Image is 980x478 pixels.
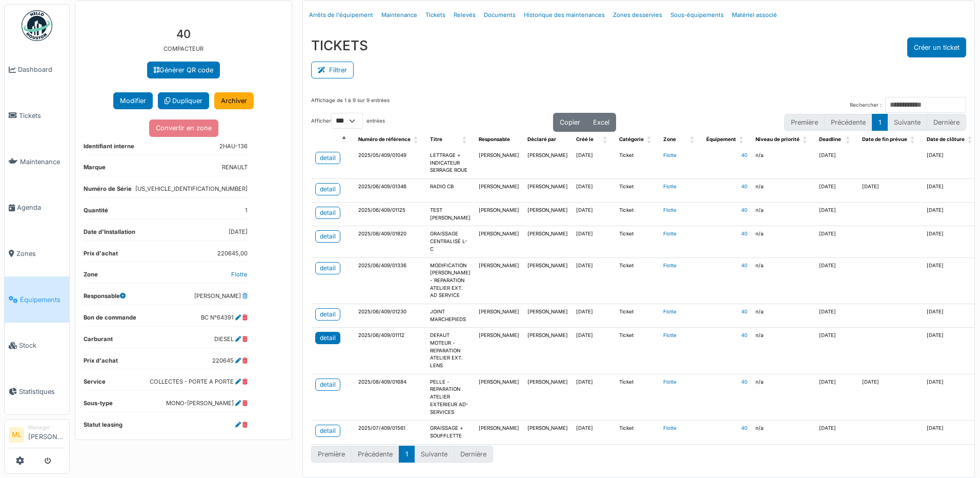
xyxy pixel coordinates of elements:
[421,3,450,27] a: Tickets
[706,136,736,142] span: Équipement
[84,292,126,305] dt: Responsable
[572,421,615,444] td: [DATE]
[815,328,858,374] td: [DATE]
[22,10,52,41] img: Badge_color-CXgf-gQk.svg
[320,333,336,343] div: detail
[475,226,523,257] td: [PERSON_NAME]
[751,421,815,444] td: n/a
[663,152,677,158] a: Flotte
[647,132,653,148] span: Catégorie: Activate to sort
[217,249,248,258] dd: 220645,00
[354,421,426,444] td: 2025/07/409/01561
[28,424,65,431] div: Manager
[19,387,65,396] span: Statistiques
[968,132,974,148] span: Date de clôture: Activate to sort
[201,313,248,322] dd: BC N°64391
[354,257,426,304] td: 2025/06/409/01336
[923,374,980,420] td: [DATE]
[523,179,572,203] td: [PERSON_NAME]
[84,206,108,219] dt: Quantité
[315,207,340,219] a: detail
[609,3,666,27] a: Zones desservies
[475,374,523,420] td: [PERSON_NAME]
[572,257,615,304] td: [DATE]
[923,304,980,327] td: [DATE]
[615,421,659,444] td: Ticket
[426,179,475,203] td: RADIO CB
[18,65,65,74] span: Dashboard
[862,136,907,142] span: Date de fin prévue
[158,92,209,109] a: Dupliquer
[907,37,966,57] button: Créer un ticket
[222,163,248,172] dd: RENAULT
[17,203,65,212] span: Agenda
[320,232,336,241] div: detail
[20,295,65,305] span: Équipements
[311,62,354,78] button: Filtrer
[377,3,421,27] a: Maintenance
[619,136,644,142] span: Catégorie
[586,113,616,132] button: Excel
[850,102,882,109] label: Rechercher :
[815,257,858,304] td: [DATE]
[320,310,336,319] div: detail
[741,231,747,236] a: 40
[663,207,677,213] a: Flotte
[520,3,609,27] a: Historique des maintenances
[741,425,747,431] a: 40
[5,369,69,415] a: Statistiques
[784,114,966,131] nav: pagination
[84,185,132,197] dt: Numéro de Série
[219,142,248,151] dd: 2HAU-136
[663,379,677,385] a: Flotte
[523,374,572,420] td: [PERSON_NAME]
[739,132,745,148] span: Équipement: Activate to sort
[5,93,69,139] a: Tickets
[663,231,677,236] a: Flotte
[751,179,815,203] td: n/a
[815,148,858,179] td: [DATE]
[315,152,340,164] a: detail
[135,185,248,193] dd: [US_VEHICLE_IDENTIFICATION_NUMBER]
[923,203,980,226] td: [DATE]
[315,183,340,195] a: detail
[615,304,659,327] td: Ticket
[523,257,572,304] td: [PERSON_NAME]
[5,185,69,231] a: Agenda
[84,356,118,369] dt: Prix d'achat
[84,270,98,283] dt: Zone
[113,92,153,109] button: Modifier
[927,136,965,142] span: Date de clôture
[19,341,65,350] span: Stock
[84,249,118,262] dt: Prix d'achat
[147,62,220,78] a: Générer QR code
[479,136,510,142] span: Responsable
[858,374,923,420] td: [DATE]
[572,203,615,226] td: [DATE]
[320,264,336,273] div: detail
[815,374,858,420] td: [DATE]
[603,132,609,148] span: Créé le: Activate to sort
[84,163,106,176] dt: Marque
[320,380,336,389] div: detail
[84,399,113,412] dt: Sous-type
[615,374,659,420] td: Ticket
[923,179,980,203] td: [DATE]
[194,292,248,301] dd: [PERSON_NAME]
[331,113,363,129] select: Afficherentrées
[354,179,426,203] td: 2025/06/409/01346
[5,276,69,323] a: Équipements
[815,421,858,444] td: [DATE]
[615,179,659,203] td: Ticket
[819,136,841,142] span: Deadline
[572,374,615,420] td: [DATE]
[572,304,615,327] td: [DATE]
[923,257,980,304] td: [DATE]
[572,148,615,179] td: [DATE]
[615,328,659,374] td: Ticket
[741,379,747,385] a: 40
[923,421,980,444] td: [DATE]
[846,132,852,148] span: Deadline: Activate to sort
[872,114,888,131] button: 1
[751,226,815,257] td: n/a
